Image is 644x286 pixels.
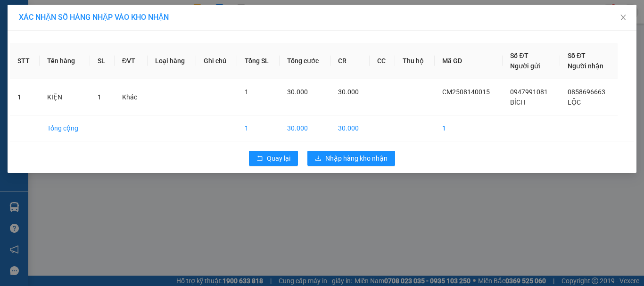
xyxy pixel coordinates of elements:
[287,88,308,96] span: 30.000
[338,88,359,96] span: 30.000
[442,88,490,96] span: CM2508140015
[90,43,115,79] th: SL
[510,62,540,70] span: Người gửi
[237,115,280,141] td: 1
[510,98,525,106] span: BÍCH
[237,43,280,79] th: Tổng SL
[256,155,263,163] span: rollback
[307,151,395,166] button: downloadNhập hàng kho nhận
[267,153,290,163] span: Quay lại
[10,43,40,79] th: STT
[325,153,388,163] span: Nhập hàng kho nhận
[40,43,90,79] th: Tên hàng
[115,43,148,79] th: ĐVT
[280,43,330,79] th: Tổng cước
[40,79,90,115] td: KIỆN
[148,43,196,79] th: Loại hàng
[370,43,395,79] th: CC
[10,79,40,115] td: 1
[40,115,90,141] td: Tổng cộng
[245,88,248,96] span: 1
[395,43,435,79] th: Thu hộ
[330,43,370,79] th: CR
[568,88,605,96] span: 0858696663
[568,52,586,59] span: Số ĐT
[315,155,322,163] span: download
[19,13,169,22] span: XÁC NHẬN SỐ HÀNG NHẬP VÀO KHO NHẬN
[435,43,503,79] th: Mã GD
[280,115,330,141] td: 30.000
[196,43,237,79] th: Ghi chú
[249,151,298,166] button: rollbackQuay lại
[610,5,636,31] button: Close
[568,62,603,70] span: Người nhận
[510,52,528,59] span: Số ĐT
[98,93,101,101] span: 1
[510,88,548,96] span: 0947991081
[435,115,503,141] td: 1
[330,115,370,141] td: 30.000
[619,14,627,21] span: close
[568,98,581,106] span: LỘC
[115,79,148,115] td: Khác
